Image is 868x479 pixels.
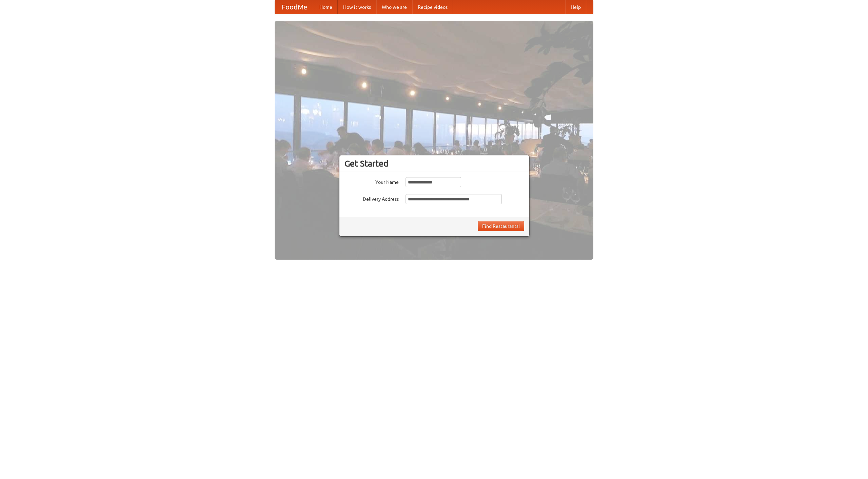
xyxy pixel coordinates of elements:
a: Recipe videos [412,0,453,14]
a: Help [565,0,586,14]
h3: Get Started [344,158,524,169]
label: Your Name [344,177,399,186]
a: How it works [338,0,376,14]
a: Home [314,0,338,14]
button: Find Restaurants! [478,221,524,231]
label: Delivery Address [344,194,399,202]
a: FoodMe [275,0,314,14]
a: Who we are [376,0,412,14]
